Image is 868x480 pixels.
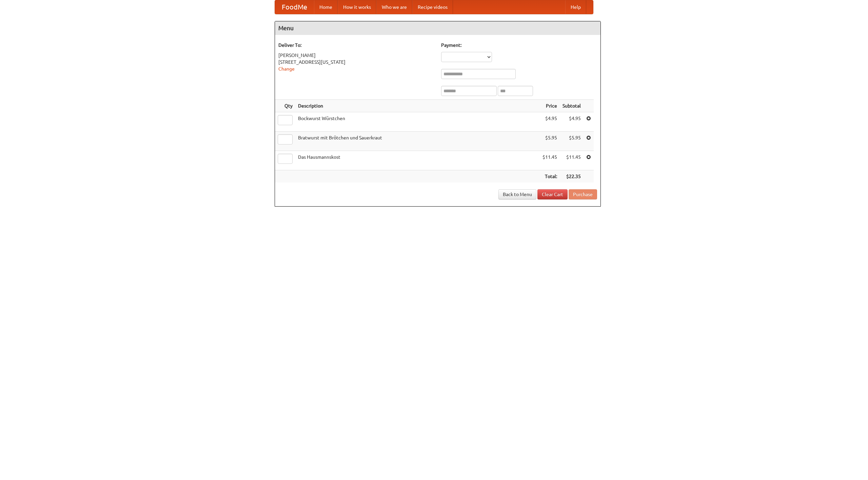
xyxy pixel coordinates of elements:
[278,42,434,49] h5: Deliver To:
[540,100,560,112] th: Price
[565,0,586,14] a: Help
[560,100,584,112] th: Subtotal
[540,170,560,183] th: Total:
[560,151,584,170] td: $11.45
[295,151,540,170] td: Das Hausmannskost
[569,189,597,199] button: Purchase
[498,189,536,199] a: Back to Menu
[441,42,597,49] h5: Payment:
[560,112,584,132] td: $4.95
[278,66,295,72] a: Change
[278,59,434,65] div: [STREET_ADDRESS][US_STATE]
[540,132,560,151] td: $5.95
[295,132,540,151] td: Bratwurst mit Brötchen und Sauerkraut
[540,112,560,132] td: $4.95
[314,0,338,14] a: Home
[275,21,600,35] h4: Menu
[295,100,540,112] th: Description
[540,151,560,170] td: $11.45
[412,0,453,14] a: Recipe videos
[560,170,584,183] th: $22.35
[275,0,314,14] a: FoodMe
[376,0,412,14] a: Who we are
[537,189,568,199] a: Clear Cart
[338,0,376,14] a: How it works
[275,100,295,112] th: Qty
[560,132,584,151] td: $5.95
[295,112,540,132] td: Bockwurst Würstchen
[278,52,434,59] div: [PERSON_NAME]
